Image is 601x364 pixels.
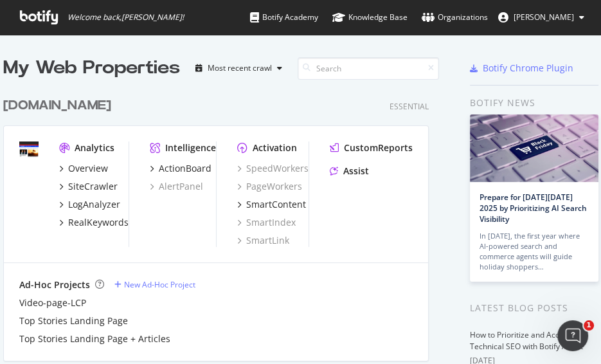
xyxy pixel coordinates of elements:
img: msnbc.com [19,141,39,157]
a: Assist [330,165,369,177]
img: Prepare for Black Friday 2025 by Prioritizing AI Search Visibility [470,114,598,182]
a: ActionBoard [150,162,211,175]
a: Overview [59,162,108,175]
div: Botify news [470,96,598,110]
a: SpeedWorkers [237,162,309,175]
div: Assist [343,165,369,177]
a: Botify Chrome Plugin [470,62,573,75]
div: Organizations [422,11,488,24]
div: Latest Blog Posts [470,301,598,315]
div: ActionBoard [159,162,211,175]
div: Knowledge Base [332,11,408,24]
div: Most recent crawl [208,64,272,72]
span: Welcome back, [PERSON_NAME] ! [67,12,184,23]
a: SmartIndex [237,216,296,229]
div: Botify Academy [250,11,318,24]
a: LogAnalyzer [59,198,120,211]
div: New Ad-Hoc Project [124,279,195,290]
div: Activation [253,141,297,154]
div: Botify Chrome Plugin [483,62,573,75]
div: Analytics [75,141,114,154]
span: 1 [584,320,594,331]
a: Prepare for [DATE][DATE] 2025 by Prioritizing AI Search Visibility [480,192,587,224]
a: SiteCrawler [59,180,118,193]
a: AlertPanel [150,180,203,193]
div: [DOMAIN_NAME] [3,96,111,115]
div: LogAnalyzer [68,198,120,211]
a: How to Prioritize and Accelerate Technical SEO with Botify Assist [470,329,585,352]
iframe: Intercom live chat [557,320,588,351]
div: Ad-Hoc Projects [19,278,90,291]
a: New Ad-Hoc Project [114,279,195,290]
a: [DOMAIN_NAME] [3,96,116,115]
a: RealKeywords [59,216,129,229]
a: PageWorkers [237,180,302,193]
a: Top Stories Landing Page + Articles [19,332,170,345]
div: Essential [390,101,429,112]
div: Overview [68,162,108,175]
span: Joy Kemp [514,12,574,23]
div: My Web Properties [3,55,180,81]
div: In [DATE], the first year where AI-powered search and commerce agents will guide holiday shoppers… [480,231,589,272]
div: RealKeywords [68,216,129,229]
div: Intelligence [165,141,216,154]
a: CustomReports [330,141,413,154]
button: [PERSON_NAME] [488,7,595,28]
div: SiteCrawler [68,180,118,193]
a: Top Stories Landing Page [19,314,128,327]
div: SmartContent [246,198,306,211]
input: Search [298,57,439,80]
button: Most recent crawl [190,58,287,78]
div: CustomReports [344,141,413,154]
a: SmartLink [237,234,289,247]
a: SmartContent [237,198,306,211]
a: Video-page-LCP [19,296,86,309]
